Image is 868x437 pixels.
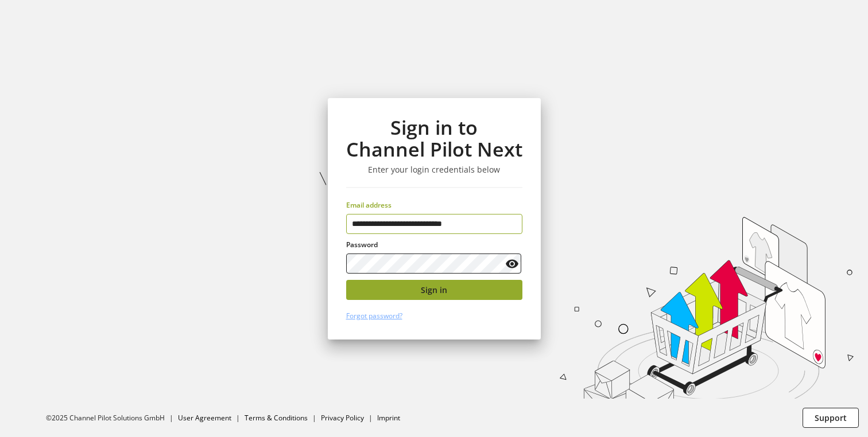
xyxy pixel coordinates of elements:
[346,280,522,300] button: Sign in
[346,165,522,175] h3: Enter your login credentials below
[377,413,400,423] a: Imprint
[421,284,447,296] span: Sign in
[346,311,402,321] a: Forgot password?
[346,240,378,249] span: Password
[346,200,392,210] span: Email address
[321,413,364,423] a: Privacy Policy
[245,413,308,423] a: Terms & Conditions
[178,413,231,423] a: User Agreement
[346,116,522,161] h1: Sign in to Channel Pilot Next
[815,412,847,424] span: Support
[46,413,178,423] li: ©2025 Channel Pilot Solutions GmbH
[502,217,516,231] keeper-lock: Open Keeper Popup
[803,408,859,428] button: Support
